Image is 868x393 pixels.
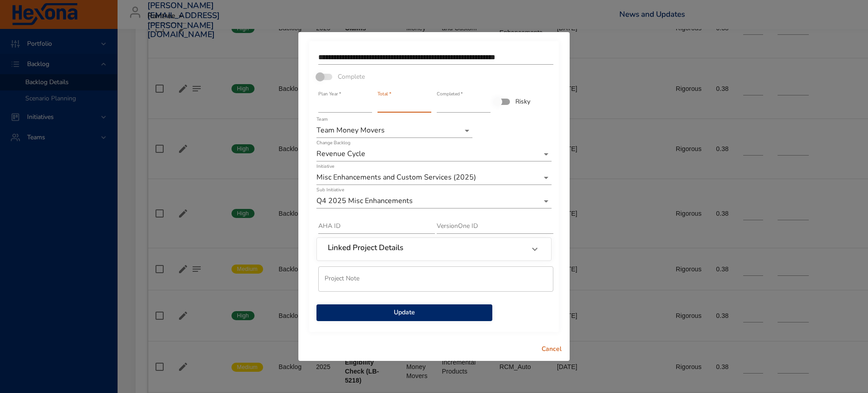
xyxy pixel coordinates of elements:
[338,72,365,81] span: Complete
[541,344,562,355] span: Cancel
[316,194,552,208] div: Q4 2025 Misc Enhancements
[437,91,463,96] label: Completed
[316,147,552,161] div: Revenue Cycle
[377,91,391,96] label: Total
[316,187,344,192] label: Sub Initiative
[318,91,341,96] label: Plan Year
[316,170,552,185] div: Misc Enhancements and Custom Services (2025)
[316,123,472,138] div: Team Money Movers
[316,117,328,122] label: Team
[328,243,403,252] h6: Linked Project Details
[316,140,350,145] label: Change Backlog
[324,307,485,318] span: Update
[537,341,566,358] button: Cancel
[515,97,530,106] span: Risky
[317,238,551,260] div: Linked Project Details
[316,304,492,321] button: Update
[316,164,334,169] label: Initiative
